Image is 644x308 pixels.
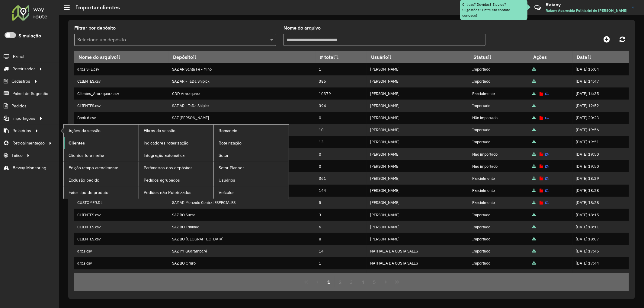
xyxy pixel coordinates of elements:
td: Não importado [469,112,529,124]
td: NATHALIA DA COSTA SALES [367,245,469,257]
a: Arquivo completo [532,91,536,96]
td: [PERSON_NAME] [367,87,469,100]
td: [DATE] 20:23 [573,112,629,124]
td: Importado [469,75,529,87]
th: Depósito [169,51,316,63]
td: [PERSON_NAME] [367,112,469,124]
a: Indicadores roteirização [139,137,214,149]
td: 9 [316,269,367,281]
td: altas.csv [74,245,169,257]
span: Setor Planner [219,165,244,171]
a: Exibir log de erros [540,164,543,169]
button: 2 [335,276,346,288]
td: [PERSON_NAME] [367,221,469,233]
td: 3 [316,209,367,221]
td: [PERSON_NAME] [367,233,469,245]
td: 8 [316,233,367,245]
span: Relatórios [12,128,31,134]
td: Importado [469,136,529,148]
span: Parâmetros dos depósitos [144,165,193,171]
td: SAZ BO Oruro [169,257,316,269]
a: Parâmetros dos depósitos [139,162,214,174]
a: Reimportar [545,152,549,157]
td: SAZ [PERSON_NAME] [169,112,316,124]
td: [PERSON_NAME] [367,160,469,172]
td: SAZ BO Sucre [169,209,316,221]
td: [PERSON_NAME] [367,63,469,75]
span: Retroalimentação [12,140,45,146]
td: Importado [469,100,529,112]
a: Exibir log de erros [540,91,543,96]
a: Contato Rápido [531,1,544,14]
a: Reimportar [545,91,549,96]
td: SAZ PY Guarambaré [169,245,316,257]
a: Exibir log de erros [540,176,543,181]
a: Exibir log de erros [540,152,543,157]
td: Importado [469,269,529,281]
span: Clientes [69,140,85,146]
span: Veículos [219,189,235,196]
th: Usuário [367,51,469,63]
span: Romaneio [219,128,237,134]
span: Roteirizador [12,66,35,72]
a: Roteirização [214,137,289,149]
td: Book 6.csv [74,112,169,124]
td: [DATE] 17:44 [573,257,629,269]
td: SAZ BO [GEOGRAPHIC_DATA] [169,233,316,245]
button: 1 [323,276,335,288]
a: Arquivo completo [532,176,536,181]
a: Clientes [64,137,139,149]
td: [PERSON_NAME] [367,269,469,281]
td: [DATE] 12:52 [573,100,629,112]
span: Filtros da sessão [144,128,175,134]
a: Fator tipo de produto [64,186,139,198]
span: Painel de Sugestão [12,90,48,97]
td: 10379 [316,87,367,100]
td: [PERSON_NAME] [367,136,469,148]
span: Pedidos agrupados [144,177,180,183]
td: 5 [316,197,367,209]
td: Importado [469,209,529,221]
a: Exibir log de erros [540,115,543,120]
a: Reimportar [545,176,549,181]
a: Arquivo completo [532,249,536,254]
a: Reimportar [545,115,549,120]
td: [DATE] 19:51 [573,136,629,148]
td: altas SFE.csv [74,63,169,75]
td: SAZ BO [GEOGRAPHIC_DATA] [169,124,316,136]
span: Ações da sessão [69,128,101,134]
td: [DATE] 19:50 [573,160,629,172]
a: Arquivo completo [532,237,536,242]
td: 1 [316,63,367,75]
a: Arquivo completo [532,261,536,266]
td: ALTASC14.csv [74,269,169,281]
td: SAZ AR - TaDa Shipick [169,100,316,112]
td: CLIENTES.csv [74,221,169,233]
td: [DATE] 15:04 [573,63,629,75]
td: 0 [316,160,367,172]
a: Pedidos não Roteirizados [139,186,214,198]
a: Arquivo completo [532,273,536,278]
td: Importado [469,245,529,257]
a: Integração automática [139,149,214,161]
button: 5 [369,276,380,288]
td: [DATE] 17:40 [573,269,629,281]
td: 0 [316,148,367,160]
a: Arquivo completo [532,127,536,132]
span: Tático [11,152,23,159]
span: Painel [13,53,24,60]
a: Arquivo completo [532,200,536,205]
a: Reimportar [545,200,549,205]
a: Arquivo completo [532,164,536,169]
a: Reimportar [545,164,549,169]
label: Simulação [18,32,41,40]
td: Não importado [469,160,529,172]
span: Edição tempo atendimento [69,165,118,171]
a: Ações da sessão [64,125,139,137]
td: [DATE] 18:11 [573,221,629,233]
a: Arquivo completo [532,79,536,84]
span: Usuários [219,177,235,183]
th: Data [573,51,629,63]
button: 3 [346,276,357,288]
td: [PERSON_NAME] [367,197,469,209]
